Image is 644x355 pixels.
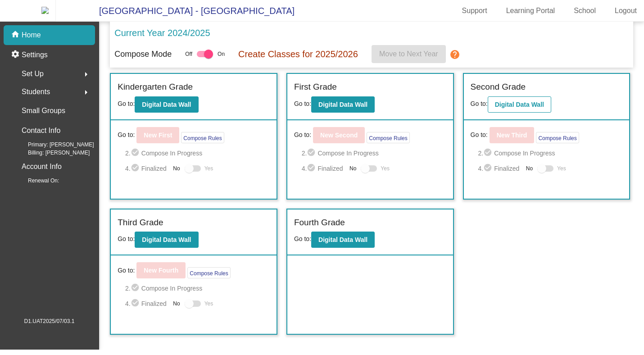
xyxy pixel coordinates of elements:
[125,163,168,174] span: 4. Finalized
[204,163,213,174] span: Yes
[320,132,358,139] b: New Second
[11,50,22,60] mat-icon: settings
[22,68,44,80] span: Set Up
[114,26,210,40] p: Current Year 2024/2025
[131,298,141,309] mat-icon: check_circle
[608,4,644,18] a: Logout
[311,96,375,113] button: Digital Data Wall
[294,235,311,242] span: Go to:
[136,262,186,278] button: New Fourth
[483,148,494,159] mat-icon: check_circle
[90,4,295,18] span: [GEOGRAPHIC_DATA] - [GEOGRAPHIC_DATA]
[449,49,460,60] mat-icon: help
[81,87,91,98] mat-icon: arrow_right
[14,149,90,157] span: Billing: [PERSON_NAME]
[131,148,141,159] mat-icon: check_circle
[557,163,566,174] span: Yes
[22,86,50,98] span: Students
[490,127,535,143] button: New Third
[307,148,317,159] mat-icon: check_circle
[311,232,375,248] button: Digital Data Wall
[488,96,551,113] button: Digital Data Wall
[495,101,544,108] b: Digital Data Wall
[302,163,345,174] span: 4. Finalized
[142,101,191,108] b: Digital Data Wall
[144,132,172,139] b: New First
[478,148,622,159] span: 2. Compose In Progress
[185,50,192,58] span: Off
[11,30,22,41] mat-icon: home
[136,127,179,143] button: New First
[144,267,178,274] b: New Fourth
[118,216,163,229] label: Third Grade
[81,69,91,80] mat-icon: arrow_right
[313,127,365,143] button: New Second
[118,130,135,140] span: Go to:
[367,132,409,143] button: Compose Rules
[135,96,198,113] button: Digital Data Wall
[142,236,191,243] b: Digital Data Wall
[372,45,446,63] button: Move to Next Year
[114,48,172,60] p: Compose Mode
[173,300,180,308] span: No
[14,177,59,185] span: Renewal On:
[379,50,438,58] span: Move to Next Year
[118,235,135,242] span: Go to:
[526,164,533,173] span: No
[497,132,527,139] b: New Third
[478,163,521,174] span: 4. Finalized
[118,81,193,94] label: Kindergarten Grade
[22,30,41,41] p: Home
[118,266,135,275] span: Go to:
[131,283,141,294] mat-icon: check_circle
[471,81,526,94] label: Second Grade
[135,232,198,248] button: Digital Data Wall
[181,132,224,143] button: Compose Rules
[294,81,337,94] label: First Grade
[307,163,317,174] mat-icon: check_circle
[294,130,311,140] span: Go to:
[131,163,141,174] mat-icon: check_circle
[499,4,562,18] a: Learning Portal
[22,124,60,137] p: Contact Info
[22,160,62,173] p: Account Info
[381,163,390,174] span: Yes
[567,4,603,18] a: School
[118,100,135,107] span: Go to:
[536,132,579,143] button: Compose Rules
[318,236,367,243] b: Digital Data Wall
[22,105,65,117] p: Small Groups
[302,148,446,159] span: 2. Compose In Progress
[173,164,180,173] span: No
[187,267,230,278] button: Compose Rules
[318,101,367,108] b: Digital Data Wall
[471,100,488,107] span: Go to:
[125,298,168,309] span: 4. Finalized
[238,47,358,61] p: Create Classes for 2025/2026
[294,216,345,229] label: Fourth Grade
[22,50,48,60] p: Settings
[125,148,270,159] span: 2. Compose In Progress
[349,164,356,173] span: No
[294,100,311,107] span: Go to:
[455,4,494,18] a: Support
[14,141,94,149] span: Primary: [PERSON_NAME]
[125,283,270,294] span: 2. Compose In Progress
[204,298,213,309] span: Yes
[471,130,488,140] span: Go to:
[218,50,225,58] span: On
[483,163,494,174] mat-icon: check_circle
